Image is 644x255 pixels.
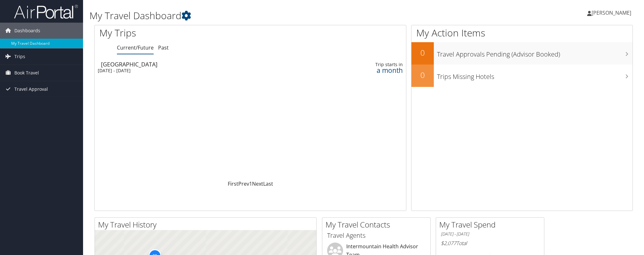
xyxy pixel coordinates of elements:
a: First [228,180,238,187]
h2: 0 [411,47,434,58]
h3: Travel Approvals Pending (Advisor Booked) [437,47,632,59]
span: [PERSON_NAME] [592,9,631,16]
a: Prev [238,180,249,187]
h2: My Travel Spend [439,219,544,230]
div: [GEOGRAPHIC_DATA] [101,61,289,67]
h1: My Trips [99,26,272,40]
h2: My Travel History [98,219,316,230]
h2: My Travel Contacts [326,219,430,230]
h1: My Travel Dashboard [89,9,455,22]
a: [PERSON_NAME] [587,3,638,22]
div: a month [330,67,403,73]
a: Next [252,180,263,187]
span: Dashboards [14,23,40,39]
a: Last [263,180,273,187]
a: Past [158,44,169,51]
h3: Travel Agents [327,231,425,240]
img: airportal-logo.png [14,4,78,19]
div: [DATE] - [DATE] [98,68,286,73]
span: Travel Approval [14,81,48,97]
span: Trips [14,49,25,65]
a: 0Travel Approvals Pending (Advisor Booked) [411,42,632,65]
a: Current/Future [117,44,154,51]
h1: My Action Items [411,26,632,40]
h6: Total [441,240,539,247]
h6: [DATE] - [DATE] [441,231,539,237]
a: 1 [249,180,252,187]
h3: Trips Missing Hotels [437,69,632,81]
h2: 0 [411,70,434,81]
span: $2,077 [441,240,456,247]
a: 0Trips Missing Hotels [411,65,632,87]
div: Trip starts in [330,62,403,67]
span: Book Travel [14,65,39,81]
